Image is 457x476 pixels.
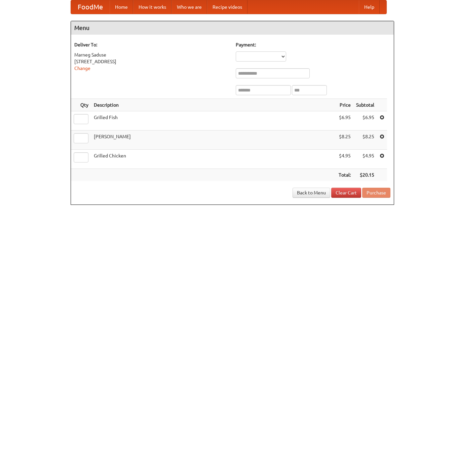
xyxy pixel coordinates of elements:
[207,0,247,14] a: Recipe videos
[336,131,353,150] td: $8.25
[133,0,172,14] a: How it works
[353,131,377,150] td: $8.25
[236,41,390,48] h5: Payment:
[91,131,336,150] td: [PERSON_NAME]
[336,111,353,131] td: $6.95
[336,99,353,111] th: Price
[172,0,207,14] a: Who we are
[74,58,229,65] div: [STREET_ADDRESS]
[110,0,133,14] a: Home
[353,169,377,181] th: $20.15
[353,99,377,111] th: Subtotal
[71,0,110,14] a: FoodMe
[336,150,353,169] td: $4.95
[336,169,353,181] th: Total:
[362,188,390,198] button: Purchase
[353,111,377,131] td: $6.95
[71,21,394,35] h4: Menu
[91,99,336,111] th: Description
[74,66,90,71] a: Change
[91,111,336,131] td: Grilled Fish
[331,188,361,198] a: Clear Cart
[91,150,336,169] td: Grilled Chicken
[353,150,377,169] td: $4.95
[293,188,330,198] a: Back to Menu
[359,0,380,14] a: Help
[74,51,229,58] div: Marneg Saduse
[71,99,91,111] th: Qty
[74,41,229,48] h5: Deliver To:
